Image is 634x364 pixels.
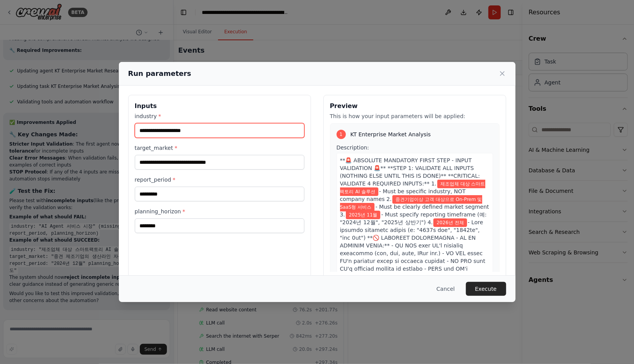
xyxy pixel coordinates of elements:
[135,112,304,120] label: industry
[135,176,304,184] label: report_period
[330,112,500,120] p: This is how your input parameters will be applied:
[340,195,482,211] span: Variable: target_market
[330,101,500,111] h3: Preview
[340,204,489,218] span: - Must be clearly defined market segment 3.
[337,130,346,139] div: 1
[135,101,304,111] h3: Inputs
[351,130,431,138] span: KT Enterprise Market Analysis
[340,157,480,187] span: **🚨 ABSOLUTE MANDATORY FIRST STEP - INPUT VALIDATION 🚨** **STEP 1: VALIDATE ALL INPUTS (NOTHING E...
[128,68,191,79] h2: Run parameters
[346,211,381,219] span: Variable: report_period
[430,282,461,296] button: Cancel
[466,282,506,296] button: Execute
[135,208,304,215] label: planning_horizon
[340,211,487,225] span: - Must specify reporting timeframe (예: "2024년 12월", "2025년 상반기") 4.
[433,218,467,227] span: Variable: planning_horizon
[135,144,304,152] label: target_market
[340,188,466,202] span: - Must be specific industry, NOT company names 2.
[337,144,369,151] span: Description:
[340,180,485,196] span: Variable: industry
